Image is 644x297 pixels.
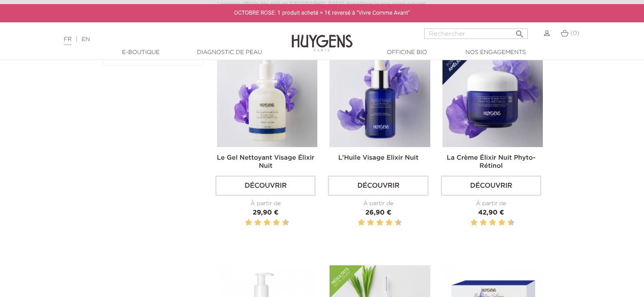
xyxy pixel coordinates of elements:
label: 7 [271,218,273,228]
label: 4 [369,218,373,228]
a: L'Huile Visage Elixir Nuit [338,155,418,161]
a: Découvrir [328,176,428,196]
label: 8 [274,218,278,228]
a: Le Gel Nettoyant Visage Élixir Nuit [217,155,314,169]
a: Diagnostic de peau [189,48,270,57]
a: Découvrir [441,176,541,196]
span: 26,90 € [365,210,391,216]
label: 10 [284,218,288,228]
button:  [512,26,527,37]
label: 2 [359,218,363,228]
div: | [60,35,262,44]
label: 5 [375,218,376,228]
a: Nos engagements [455,48,536,57]
label: 3 [365,218,366,228]
label: 1 [243,218,245,228]
label: 4 [256,218,260,228]
label: 2 [247,218,251,228]
img: L'Huile Visage Elixir Nuit [330,47,430,147]
input: Rechercher [424,28,528,39]
span: (0) [570,30,579,36]
div: À partir de [328,199,428,208]
label: 1 [356,218,358,228]
a: E-Boutique [100,48,182,57]
img: La Crème Élixir Nuit Phyto-Rétinol [442,47,543,147]
a: Découvrir [215,176,316,196]
label: 6 [490,218,494,228]
label: 2 [472,218,476,228]
label: 10 [396,218,400,228]
div: À partir de [441,199,541,208]
a: La Crème Élixir Nuit Phyto-Rétinol [447,155,535,169]
span: 42,90 € [478,210,504,216]
img: Le Gel nettoyant visage élixir nuit [217,47,317,147]
label: 3 [253,218,254,228]
span: 29,90 € [253,210,279,216]
label: 7 [384,218,385,228]
img: Huygens [292,22,353,53]
a: EN [82,37,90,42]
label: 8 [500,218,504,228]
label: 6 [265,218,269,228]
label: 10 [509,218,513,228]
a: Officine Bio [366,48,448,57]
label: 1 [469,218,470,228]
label: 4 [481,218,486,228]
label: 9 [280,218,282,228]
label: 9 [393,218,395,228]
label: 5 [488,218,489,228]
label: 9 [506,218,507,228]
div: À partir de [215,199,316,208]
label: 6 [378,218,382,228]
label: 7 [497,218,498,228]
i:  [515,27,525,37]
label: 3 [478,218,479,228]
label: 5 [262,218,263,228]
a: FR [64,37,72,45]
label: 8 [387,218,391,228]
